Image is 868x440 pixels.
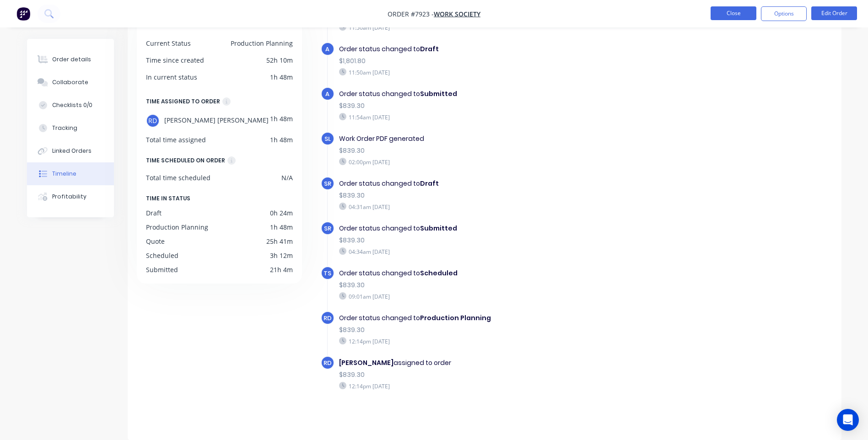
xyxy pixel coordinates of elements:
div: Production Planning [146,222,208,232]
div: Scheduled [146,251,178,260]
div: 1h 48m [270,72,293,82]
b: Submitted [420,224,457,233]
div: Order status changed to [339,224,656,233]
div: Total time assigned [146,135,206,145]
div: 11:54am [DATE] [339,113,656,121]
div: 04:34am [DATE] [339,247,656,256]
span: RD [323,359,332,367]
div: Order status changed to [339,313,656,323]
div: $839.30 [339,280,656,290]
div: Order status changed to [339,268,656,278]
span: TIME IN STATUS [146,193,190,204]
div: Linked Orders [52,147,92,155]
div: Production Planning [231,38,293,48]
div: Time since created [146,55,204,65]
div: 1h 48m [270,114,293,128]
div: 1h 48m [270,222,293,232]
div: $839.30 [339,191,656,200]
div: 11:50am [DATE] [339,23,656,32]
span: A [325,45,329,54]
button: Edit Order [811,6,857,20]
div: 3h 12m [270,251,293,260]
div: Total time scheduled [146,173,210,182]
span: SR [324,224,331,233]
button: Close [711,6,756,20]
div: Checklists 0/0 [52,101,92,109]
button: Profitability [27,185,114,208]
div: $839.30 [339,101,656,111]
div: 1h 48m [270,135,293,145]
div: Order status changed to [339,44,656,54]
div: 25h 41m [266,236,293,246]
div: 09:01am [DATE] [339,292,656,300]
b: Draft [420,44,439,54]
button: Timeline [27,162,114,185]
b: Submitted [420,89,457,98]
span: RD [323,314,332,322]
button: Linked Orders [27,140,114,162]
div: 12:14pm [DATE] [339,337,656,345]
b: Scheduled [420,268,458,278]
div: 52h 10m [266,55,293,65]
div: assigned to order [339,358,656,368]
div: In current status [146,72,197,82]
div: Order details [52,55,91,64]
div: Profitability [52,193,86,201]
b: Draft [420,179,439,188]
div: $839.30 [339,146,656,156]
div: N/A [281,173,293,182]
div: Timeline [52,170,76,178]
div: $839.30 [339,325,656,335]
button: Checklists 0/0 [27,94,114,117]
div: 21h 4m [270,265,293,274]
div: Collaborate [52,78,88,86]
div: TIME ASSIGNED TO ORDER [146,97,220,107]
button: Tracking [27,117,114,140]
span: Order #7923 - [388,10,434,18]
span: SR [324,179,331,188]
div: 02:00pm [DATE] [339,158,656,166]
div: Tracking [52,124,77,132]
span: SL [324,134,331,143]
div: RD [146,114,160,128]
div: 11:50am [DATE] [339,68,656,76]
div: Work Order PDF generated [339,134,656,144]
div: Order status changed to [339,89,656,99]
button: Options [761,6,807,21]
button: Collaborate [27,71,114,94]
div: $1,801.80 [339,56,656,66]
span: A [325,90,329,98]
button: Order details [27,48,114,71]
div: Draft [146,208,162,218]
span: [PERSON_NAME] [PERSON_NAME] [164,114,269,128]
b: [PERSON_NAME] [339,358,394,367]
img: Factory [16,7,30,21]
div: 12:14pm [DATE] [339,382,656,390]
div: Order status changed to [339,179,656,188]
div: Current Status [146,38,191,48]
a: Work Society [434,10,480,18]
div: TIME SCHEDULED ON ORDER [146,156,225,166]
span: TS [323,269,331,278]
div: 04:31am [DATE] [339,203,656,211]
b: Production Planning [420,313,491,322]
div: Submitted [146,265,178,274]
div: $839.30 [339,370,656,380]
div: 0h 24m [270,208,293,218]
div: Quote [146,236,165,246]
div: Open Intercom Messenger [837,409,859,431]
div: $839.30 [339,236,656,245]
